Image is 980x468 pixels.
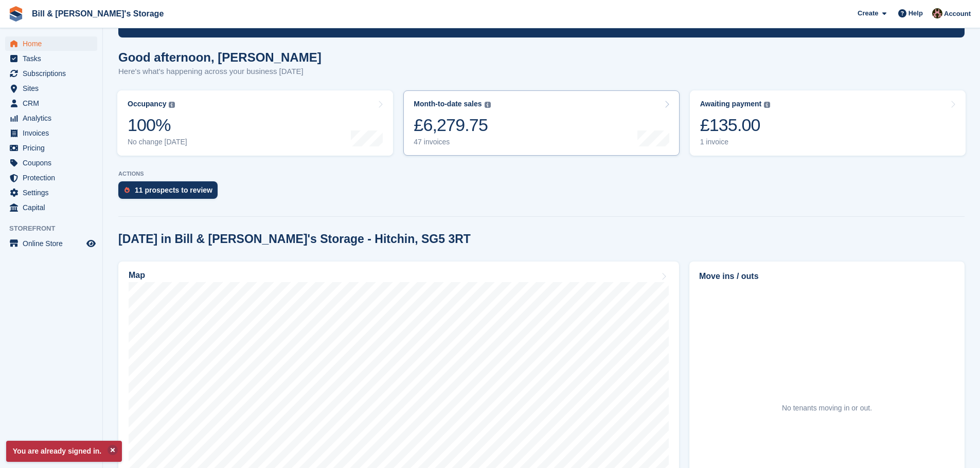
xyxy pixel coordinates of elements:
a: menu [5,66,97,81]
a: 11 prospects to review [118,181,223,204]
img: icon-info-grey-7440780725fd019a000dd9b08b2336e03edf1995a4989e88bcd33f0948082b44.svg [169,102,175,108]
h1: Good afternoon, [PERSON_NAME] [118,50,322,64]
span: Analytics [23,111,84,125]
div: Occupancy [128,100,166,108]
span: Subscriptions [23,66,84,81]
span: Settings [23,185,84,200]
a: menu [5,185,97,200]
img: stora-icon-8386f47178a22dfd0bd8f6a31ec36ba5ce8667c1dd55bd0f319d3a0aa187defe.svg [8,6,24,22]
a: Preview store [85,237,97,250]
p: ACTIONS [118,171,965,177]
div: Awaiting payment [700,100,762,108]
div: £6,279.75 [414,115,490,136]
a: menu [5,36,97,51]
a: Bill & [PERSON_NAME]'s Storage [28,5,168,22]
span: Protection [23,171,84,185]
div: No tenants moving in or out. [782,403,872,414]
a: menu [5,126,97,140]
div: Month-to-date sales [414,100,482,108]
img: Jack Bottesch [932,8,942,18]
a: menu [5,156,97,170]
span: Coupons [23,156,84,170]
p: Here's what's happening across your business [DATE] [118,66,322,78]
span: Invoices [23,126,84,140]
span: CRM [23,96,84,110]
p: You are already signed in. [6,441,122,462]
span: Tasks [23,51,84,66]
a: menu [5,111,97,125]
div: 1 invoice [700,138,771,146]
div: £135.00 [700,115,771,136]
span: Account [944,9,971,19]
a: menu [5,81,97,96]
a: Awaiting payment £135.00 1 invoice [690,90,966,156]
h2: Map [129,271,145,280]
span: Help [908,8,923,18]
img: prospect-51fa495bee0391a8d652442698ab0144808aea92771e9ea1ae160a38d050c398.svg [124,187,130,193]
img: icon-info-grey-7440780725fd019a000dd9b08b2336e03edf1995a4989e88bcd33f0948082b44.svg [764,102,770,108]
a: menu [5,141,97,155]
a: menu [5,96,97,110]
div: 11 prospects to review [135,186,212,194]
span: Sites [23,81,84,96]
span: Create [858,8,878,18]
span: Online Store [23,236,84,251]
a: menu [5,236,97,251]
div: No change [DATE] [128,138,187,146]
span: Pricing [23,141,84,155]
a: menu [5,171,97,185]
a: menu [5,200,97,215]
img: icon-info-grey-7440780725fd019a000dd9b08b2336e03edf1995a4989e88bcd33f0948082b44.svg [485,102,491,108]
div: 100% [128,115,187,136]
a: Occupancy 100% No change [DATE] [117,90,393,156]
h2: Move ins / outs [699,270,955,283]
div: 47 invoices [414,138,490,146]
span: Storefront [9,223,102,234]
a: menu [5,51,97,66]
a: Month-to-date sales £6,279.75 47 invoices [403,90,679,156]
span: Capital [23,200,84,215]
h2: [DATE] in Bill & [PERSON_NAME]'s Storage - Hitchin, SG5 3RT [118,232,471,246]
span: Home [23,36,84,51]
